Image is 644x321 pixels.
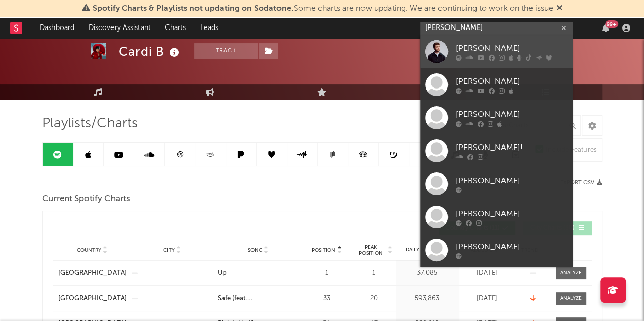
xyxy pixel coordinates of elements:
div: Up [218,268,227,278]
button: Track [194,43,258,59]
div: 20 [355,294,393,304]
a: [PERSON_NAME] [420,68,573,101]
a: Charts [158,18,193,38]
span: Position [312,247,335,253]
button: 99+ [602,24,609,32]
input: Search for artists [420,22,573,35]
div: [PERSON_NAME] [456,208,568,220]
div: 593,863 [398,294,457,304]
div: [PERSON_NAME] [456,108,568,121]
div: 1 [355,268,393,278]
span: Peak Position [355,244,387,256]
button: Export CSV [560,180,602,186]
span: Spotify Charts & Playlists not updating on Sodatone [93,5,291,13]
div: 37,085 [398,268,457,278]
span: Country [77,247,101,253]
span: Dismiss [556,5,563,13]
div: [PERSON_NAME] [456,75,568,87]
a: Dashboard [33,18,81,38]
span: City [163,247,175,253]
div: Cardi B [119,43,182,60]
a: Discovery Assistant [81,18,158,38]
span: Playlists/Charts [42,118,138,130]
a: [PERSON_NAME] [420,234,573,267]
a: Leads [193,18,226,38]
span: Daily Streams [406,246,443,254]
a: Up [218,268,299,278]
a: [PERSON_NAME] [420,101,573,134]
span: Song [248,247,263,253]
div: 1 [304,268,350,278]
div: [PERSON_NAME]! [456,141,568,154]
div: [DATE] [462,294,513,304]
a: Safe (feat. [GEOGRAPHIC_DATA]) [218,294,299,304]
a: [GEOGRAPHIC_DATA] [58,294,127,304]
div: [PERSON_NAME] [456,174,568,187]
a: [PERSON_NAME] [420,35,573,68]
a: [PERSON_NAME]! [420,134,573,167]
span: : Some charts are now updating. We are continuing to work on the issue [93,5,553,13]
span: Current Spotify Charts [42,193,130,206]
div: 33 [304,294,350,304]
div: [DATE] [462,268,513,278]
div: 99 + [605,20,618,28]
a: [GEOGRAPHIC_DATA] [58,268,127,278]
a: [PERSON_NAME] [420,167,573,200]
div: [PERSON_NAME] [456,241,568,253]
a: [PERSON_NAME] [420,200,573,234]
div: [PERSON_NAME] [456,42,568,54]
